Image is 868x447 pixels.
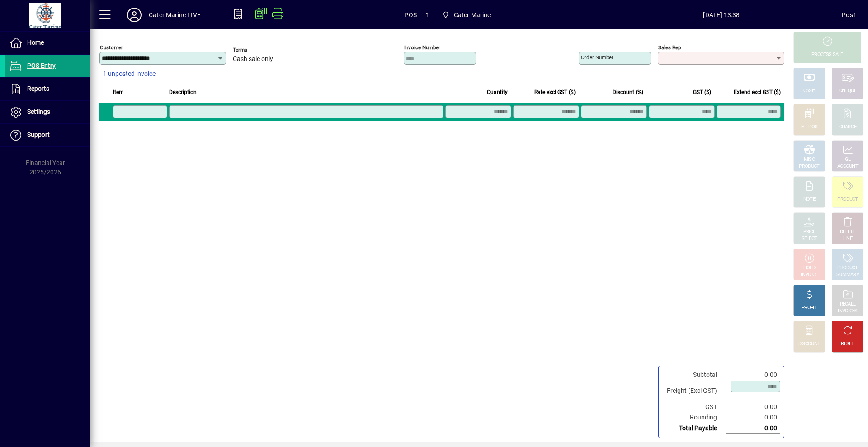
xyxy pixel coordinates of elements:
span: Discount (%) [613,87,643,97]
span: GST ($) [693,87,711,97]
td: Subtotal [662,370,726,380]
span: Terms [233,47,287,53]
td: 0.00 [726,402,780,412]
span: Rate excl GST ($) [534,87,576,97]
div: PROCESS SALE [811,52,843,58]
div: DISCOUNT [798,341,820,348]
span: [DATE] 13:38 [601,8,842,22]
span: Settings [27,108,50,115]
span: Item [113,87,124,97]
a: Support [5,124,90,146]
a: Reports [5,78,90,100]
a: Home [5,32,90,54]
div: CHEQUE [839,88,856,94]
div: INVOICE [801,272,817,278]
div: SELECT [802,235,817,242]
mat-label: Order number [581,54,613,61]
td: GST [662,402,726,412]
div: NOTE [803,196,815,203]
td: Freight (Excl GST) [662,380,726,402]
span: POS [404,8,417,22]
div: LINE [843,235,852,242]
div: Pos1 [842,8,857,22]
span: Home [27,39,44,46]
span: POS Entry [27,62,56,69]
div: RECALL [840,301,856,308]
mat-label: Invoice number [404,44,440,51]
div: PROFIT [802,305,817,311]
div: CASH [803,88,815,94]
div: GL [845,156,851,163]
button: 1 unposted invoice [99,66,159,82]
button: Profile [120,7,149,23]
div: ACCOUNT [837,163,858,170]
span: 1 unposted invoice [103,69,156,79]
span: Cash sale only [233,56,273,63]
div: PRODUCT [837,196,858,203]
div: PRODUCT [837,265,858,272]
td: 0.00 [726,412,780,423]
span: Extend excl GST ($) [734,87,781,97]
div: RESET [841,341,854,348]
span: Support [27,131,50,138]
div: CHARGE [839,124,857,131]
div: PRICE [803,229,816,235]
div: Cater Marine LIVE [149,8,201,22]
mat-label: Sales rep [658,44,681,51]
span: 1 [426,8,429,22]
td: 0.00 [726,423,780,434]
span: Cater Marine [439,7,495,23]
div: PRODUCT [799,163,819,170]
span: Description [169,87,197,97]
td: Rounding [662,412,726,423]
span: Quantity [487,87,508,97]
td: 0.00 [726,370,780,380]
div: HOLD [803,265,815,272]
mat-label: Customer [100,44,123,51]
div: MISC [804,156,815,163]
div: INVOICES [838,308,857,315]
span: Reports [27,85,49,92]
div: DELETE [840,229,855,235]
a: Settings [5,101,90,123]
div: EFTPOS [801,124,818,131]
td: Total Payable [662,423,726,434]
span: Cater Marine [454,8,491,22]
div: SUMMARY [836,272,859,278]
